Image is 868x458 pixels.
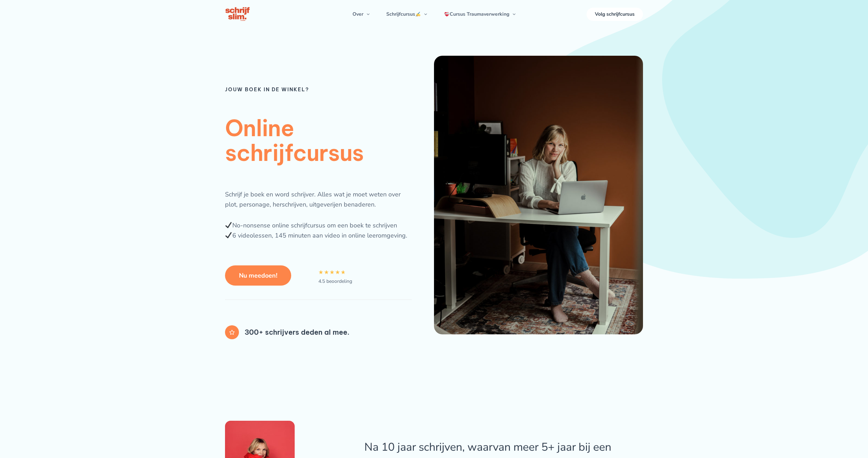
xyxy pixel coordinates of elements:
[330,267,334,278] i: ☆
[245,328,349,336] span: 300+ schrijvers deden al mee.
[434,56,643,334] img: Lucia van den Brink is literair talent en jonge schrijver schrijfster van meerdere romans en op d...
[318,267,346,278] div: 4.8/5
[225,87,412,92] h6: Jouw boek in de winkel?
[335,267,340,278] i: ☆
[225,220,412,231] div: No-nonsense online schrijfcursus om een boek te schrijven
[324,267,329,278] i: ☆
[318,267,323,278] i: ☆
[344,4,378,25] a: OverMenu schakelen
[378,4,435,25] a: SchrijfcursusMenu schakelen
[344,4,524,25] nav: Navigatie op de site: Menu
[225,265,291,286] a: Nu meedoen!
[225,231,412,241] div: 6 videolessen, 145 minuten aan video in online leeromgeving.
[421,4,427,25] span: Menu schakelen
[416,12,420,17] img: ✍️
[436,4,524,25] a: Cursus TraumaverwerkingMenu schakelen
[225,189,412,210] div: Schrijf je boek en word schrijver. Alles wat je moet weten over plot, personage, herschrijven, ui...
[444,12,449,17] img: ❤️‍🩹
[225,116,412,165] h1: Online schrijfcursus
[318,279,352,284] div: 4.5 beoordeling
[509,4,516,25] span: Menu schakelen
[363,4,370,25] span: Menu schakelen
[225,232,232,238] img: ✔️
[225,6,251,22] img: schrijfcursus schrijfslim academy
[225,222,232,228] img: ✔️
[341,267,346,278] i: ☆
[239,272,277,279] span: Nu meedoen!
[587,8,643,21] a: Volg schrijfcursus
